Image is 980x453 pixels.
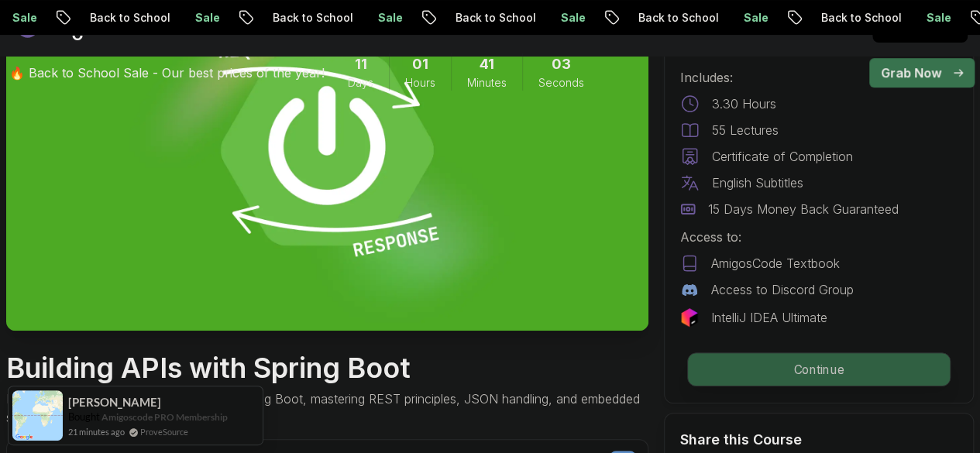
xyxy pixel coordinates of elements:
[726,10,775,26] p: Sale
[909,10,958,26] p: Sale
[680,228,958,246] p: Access to:
[680,308,699,327] img: jetbrains logo
[255,10,360,26] p: Back to School
[68,396,161,409] span: [PERSON_NAME]
[711,308,827,327] p: IntelliJ IDEA Ultimate
[711,254,840,273] p: AmigosCode Textbook
[688,353,950,386] p: Continue
[348,75,373,91] span: Days
[687,352,951,386] button: Continue
[543,10,593,26] p: Sale
[177,10,227,26] p: Sale
[355,53,367,75] span: 11 Days
[712,147,853,166] p: Certificate of Completion
[712,121,779,139] p: 55 Lectures
[6,352,648,383] h1: Building APIs with Spring Boot
[6,390,648,427] p: Learn to build robust, scalable APIs with Spring Boot, mastering REST principles, JSON handling, ...
[708,200,899,218] p: 15 Days Money Back Guaranteed
[68,425,125,438] span: 21 minutes ago
[140,425,188,438] a: ProveSource
[405,75,435,91] span: Hours
[360,10,410,26] p: Sale
[467,75,507,91] span: Minutes
[72,10,177,26] p: Back to School
[538,75,584,91] span: Seconds
[68,410,100,423] span: Bought
[711,280,854,299] p: Access to Discord Group
[803,10,909,26] p: Back to School
[552,53,571,75] span: 3 Seconds
[480,53,494,75] span: 41 Minutes
[101,411,228,423] a: Amigoscode PRO Membership
[621,10,726,26] p: Back to School
[881,63,941,82] p: Grab Now
[12,390,63,441] img: provesource social proof notification image
[438,10,543,26] p: Back to School
[712,173,803,192] p: English Subtitles
[412,53,428,75] span: 1 Hours
[680,429,958,451] h2: Share this Course
[9,63,325,82] p: 🔥 Back to School Sale - Our best prices of the year!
